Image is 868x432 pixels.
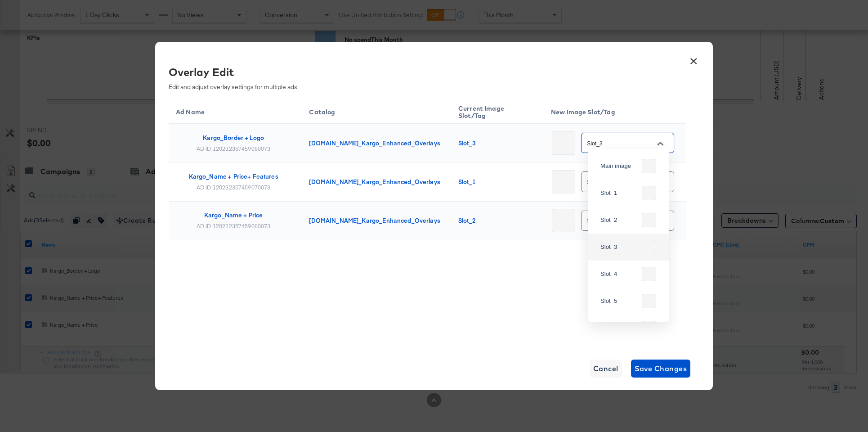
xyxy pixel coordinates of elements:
th: Current Image Slot/Tag [451,98,544,124]
div: Slot_2 [458,217,533,224]
div: [DOMAIN_NAME]_Kargo_Enhanced_Overlays [309,178,440,185]
button: × [685,51,702,67]
div: Edit and adjust overlay settings for multiple ads [169,64,679,91]
div: [DOMAIN_NAME]_Kargo_Enhanced_Overlays [309,217,440,224]
span: Ad Name [176,108,216,116]
div: Main image [600,162,638,171]
div: AD ID: 120232357459080073 [197,222,271,229]
div: Slot_4 [600,270,638,279]
th: New Image Slot/Tag [544,98,686,124]
div: Slot_1 [458,178,533,185]
span: Cancel [593,362,618,375]
div: Slot_3 [458,139,533,147]
span: Save Changes [635,362,687,375]
div: Kargo_Border + Logo [203,134,264,141]
div: Kargo_Name + Price [204,211,263,219]
div: Slot_5 [600,297,638,306]
span: Catalog [309,108,347,116]
button: Save Changes [631,360,691,378]
div: AD ID: 120232357459070073 [197,184,271,191]
div: AD ID: 120232357459050073 [197,145,271,152]
div: Overlay Edit [169,64,679,80]
div: Kargo_Name + Price+ Features [189,173,278,180]
div: [DOMAIN_NAME]_Kargo_Enhanced_Overlays [309,139,440,147]
div: Slot_1 [600,189,638,198]
button: Close [653,137,667,150]
div: Slot_2 [600,216,638,225]
div: Slot_3 [600,243,638,252]
button: Cancel [590,360,622,378]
